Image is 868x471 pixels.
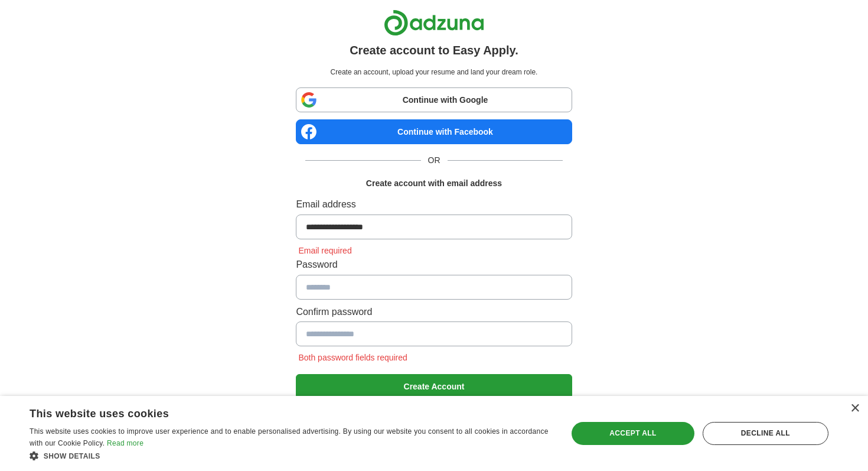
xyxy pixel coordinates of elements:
[296,257,572,272] label: Password
[296,304,572,320] label: Confirm password
[296,87,572,112] a: Continue with Google
[703,422,828,444] div: Decline all
[296,246,354,255] span: Email required
[296,119,572,144] a: Continue with Facebook
[296,374,572,399] button: Create Account
[30,450,552,462] div: Show details
[384,9,484,36] img: Adzuna logo
[30,403,522,421] div: This website uses cookies
[366,177,502,190] h1: Create account with email address
[44,452,100,460] span: Show details
[296,197,572,212] label: Email address
[421,154,448,167] span: OR
[296,353,409,362] span: Both password fields required
[298,67,569,78] p: Create an account, upload your resume and land your dream role.
[30,427,549,447] span: This website uses cookies to improve user experience and to enable personalised advertising. By u...
[850,404,859,413] div: Close
[572,422,694,444] div: Accept all
[350,41,518,60] h1: Create account to Easy Apply.
[107,439,143,447] a: Read more, opens a new window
